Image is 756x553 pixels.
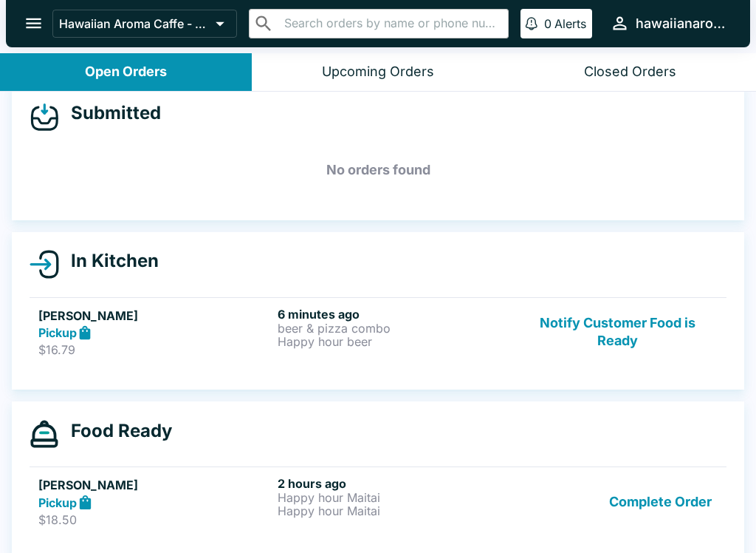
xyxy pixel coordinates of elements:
div: Open Orders [85,64,167,81]
h5: [PERSON_NAME] [38,307,272,325]
p: 0 [544,16,551,31]
div: hawaiianaromacaffe [636,15,726,33]
h6: 6 minutes ago [278,307,511,322]
p: Happy hour beer [278,335,511,348]
h5: [PERSON_NAME] [38,476,272,494]
button: open drawer [15,4,52,42]
h4: In Kitchen [59,250,159,272]
h4: Food Ready [59,420,172,442]
strong: Pickup [38,325,77,340]
p: Happy hour Maitai [278,491,511,504]
a: [PERSON_NAME]Pickup$18.502 hours agoHappy hour MaitaiHappy hour MaitaiComplete Order [30,467,726,536]
p: Happy hour Maitai [278,504,511,518]
p: beer & pizza combo [278,322,511,335]
div: Upcoming Orders [322,64,434,81]
h6: 2 hours ago [278,476,511,491]
div: Closed Orders [584,64,676,81]
h4: Submitted [59,102,161,124]
button: Notify Customer Food is Ready [518,307,718,358]
h5: No orders found [30,143,726,197]
button: hawaiianaromacaffe [604,7,732,39]
p: Hawaiian Aroma Caffe - Waikiki Beachcomber [59,16,210,31]
strong: Pickup [38,495,77,510]
button: Complete Order [603,476,718,527]
input: Search orders by name or phone number [280,13,502,34]
a: [PERSON_NAME]Pickup$16.796 minutes agobeer & pizza comboHappy hour beerNotify Customer Food is Ready [30,297,726,367]
button: Hawaiian Aroma Caffe - Waikiki Beachcomber [52,10,237,38]
p: $16.79 [38,342,272,357]
p: Alerts [554,16,586,31]
p: $18.50 [38,512,272,527]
